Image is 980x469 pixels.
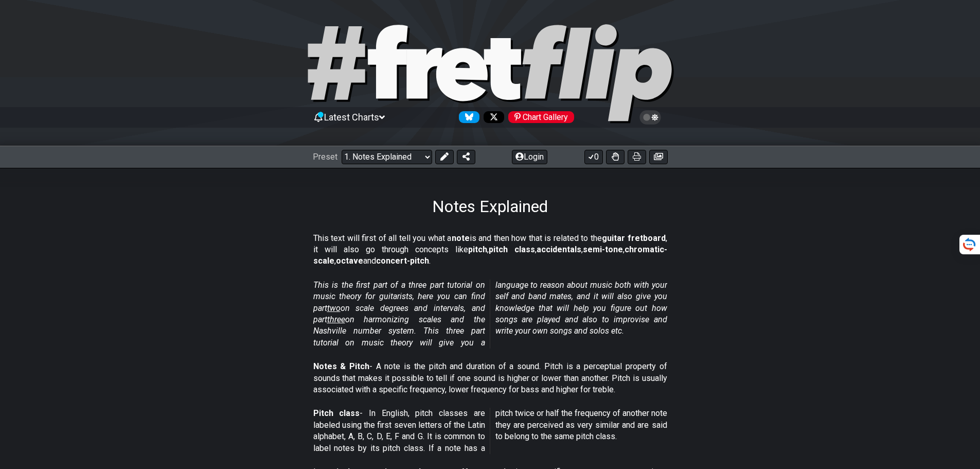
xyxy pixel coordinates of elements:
span: two [327,303,341,313]
strong: guitar fretboard [602,233,666,243]
button: Toggle Dexterity for all fretkits [606,150,625,164]
strong: octave [336,256,363,266]
span: Latest Charts [324,112,379,123]
div: Chart Gallery [508,111,574,123]
a: Follow #fretflip at X [479,111,504,123]
strong: Pitch class [313,408,360,418]
strong: concert-pitch [376,256,429,266]
span: Preset [313,152,337,162]
strong: semi-tone [583,245,623,254]
button: 0 [584,150,603,164]
a: #fretflip at Pinterest [504,111,574,123]
span: three [327,315,345,324]
span: Toggle light / dark theme [645,113,656,122]
a: Follow #fretflip at Bluesky [455,111,479,123]
strong: pitch class [489,245,535,254]
p: - A note is the pitch and duration of a sound. Pitch is a perceptual property of sounds that make... [313,361,667,395]
h1: Notes Explained [432,197,548,216]
select: Preset [342,150,432,164]
p: This text will first of all tell you what a is and then how that is related to the , it will also... [313,233,667,267]
strong: accidentals [537,245,581,254]
strong: Notes & Pitch [313,361,369,371]
button: Login [512,150,547,164]
button: Share Preset [457,150,475,164]
strong: pitch [468,245,487,254]
em: This is the first part of a three part tutorial on music theory for guitarists, here you can find... [313,280,667,348]
button: Print [628,150,646,164]
p: - In English, pitch classes are labeled using the first seven letters of the Latin alphabet, A, B... [313,408,667,454]
button: Edit Preset [435,150,454,164]
button: Create image [649,150,668,164]
strong: note [452,233,470,243]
